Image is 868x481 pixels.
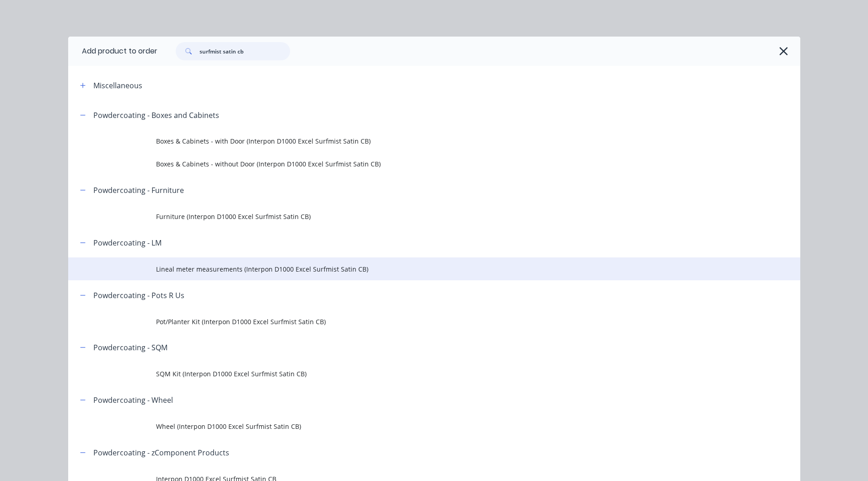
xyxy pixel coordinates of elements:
div: Add product to order [68,37,157,66]
div: Powdercoating - zComponent Products [93,447,229,458]
div: Miscellaneous [93,80,142,91]
span: Pot/Planter Kit (Interpon D1000 Excel Surfmist Satin CB) [156,317,671,326]
input: Search... [199,42,290,60]
div: Powdercoating - Wheel [93,395,173,406]
div: Powdercoating - Pots R Us [93,290,184,301]
div: Powdercoating - LM [93,237,162,248]
div: Powdercoating - Boxes and Cabinets [93,110,219,121]
div: Powdercoating - Furniture [93,185,184,196]
div: Powdercoating - SQM [93,342,167,353]
span: Boxes & Cabinets - with Door (Interpon D1000 Excel Surfmist Satin CB) [156,136,671,146]
span: Lineal meter measurements (Interpon D1000 Excel Surfmist Satin CB) [156,264,671,274]
span: SQM Kit (Interpon D1000 Excel Surfmist Satin CB) [156,369,671,379]
span: Wheel (Interpon D1000 Excel Surfmist Satin CB) [156,422,671,431]
span: Boxes & Cabinets - without Door (Interpon D1000 Excel Surfmist Satin CB) [156,159,671,169]
span: Furniture (Interpon D1000 Excel Surfmist Satin CB) [156,212,671,221]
